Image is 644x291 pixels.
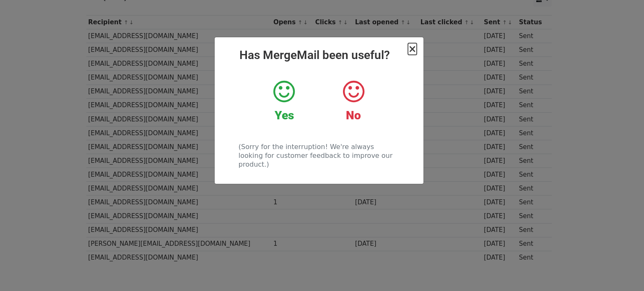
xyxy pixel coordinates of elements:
h2: Has MergeMail been useful? [221,48,417,62]
strong: Yes [275,108,294,122]
button: Close [408,44,416,54]
p: (Sorry for the interruption! We're always looking for customer feedback to improve our product.) [239,142,399,169]
span: × [408,43,416,55]
a: Yes [256,79,312,123]
a: No [325,79,382,123]
strong: No [346,108,361,122]
iframe: Chat Widget [602,251,644,291]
